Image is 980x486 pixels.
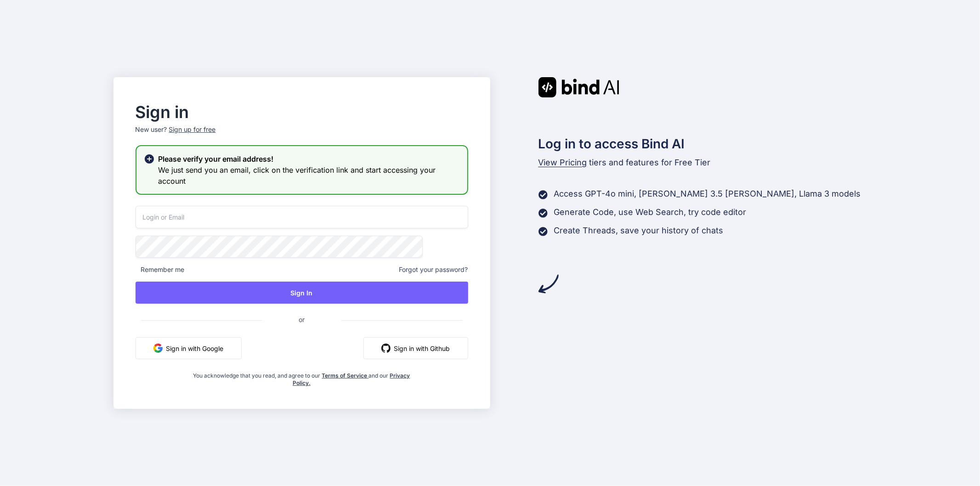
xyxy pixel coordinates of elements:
button: Sign In [136,282,468,304]
button: Sign in with Google [136,337,242,359]
a: Privacy Policy. [293,372,410,386]
span: Remember me [136,265,185,274]
h2: Sign in [136,105,468,119]
span: Forgot your password? [399,265,468,274]
p: New user? [136,125,468,145]
h2: Log in to access Bind AI [538,134,867,153]
input: Login or Email [136,206,468,228]
span: View Pricing [538,158,587,167]
img: arrow [538,274,559,294]
div: Sign up for free [169,125,216,134]
p: Generate Code, use Web Search, try code editor [554,206,747,219]
h2: Please verify your email address! [159,153,460,164]
p: Access GPT-4o mini, [PERSON_NAME] 3.5 [PERSON_NAME], Llama 3 models [554,187,861,200]
button: Sign in with Github [363,337,468,359]
img: Bind AI logo [538,77,619,97]
div: You acknowledge that you read, and agree to our and our [191,367,413,387]
span: or [262,308,341,331]
img: github [381,344,391,353]
a: Terms of Service [322,372,369,379]
p: Create Threads, save your history of chats [554,224,724,237]
h3: We just send you an email, click on the verification link and start accessing your account [159,164,460,186]
p: tiers and features for Free Tier [538,156,867,169]
img: google [153,344,163,353]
